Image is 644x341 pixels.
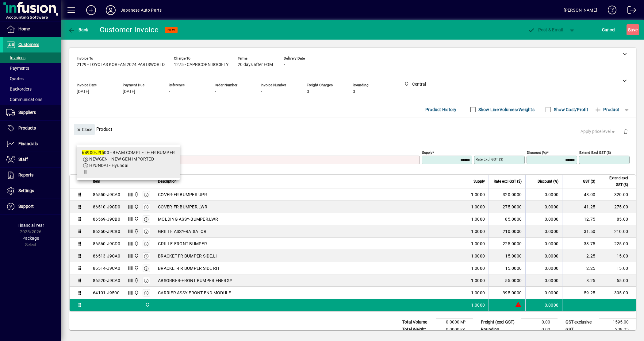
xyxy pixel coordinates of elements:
[77,147,180,178] mat-option: 64900-J9500 - BEAM COMPLETE-FR BUMPER
[158,178,177,185] span: Description
[527,150,547,155] mat-label: Discount (%)
[521,326,558,333] td: 0.00
[284,62,285,67] span: -
[599,287,636,299] td: 395.00
[525,262,562,274] td: 0.0000
[493,204,522,210] div: 275.0000
[158,265,219,271] span: BRACKET-FR BUMPER SIDE RH
[562,213,599,225] td: 12.75
[132,203,140,210] span: Central
[132,240,140,247] span: Central
[18,26,30,31] span: Home
[6,55,25,60] span: Invoices
[627,24,639,35] button: Save
[471,204,485,210] span: 1.0000
[3,52,61,63] a: Invoices
[602,25,615,35] span: Cancel
[6,97,42,102] span: Communications
[93,277,120,284] div: 86520-J9CA0
[553,107,588,113] label: Show Cost/Profit
[132,216,140,223] span: Central
[100,25,159,35] div: Customer Invoice
[524,24,566,35] button: Post & Email
[6,66,29,71] span: Payments
[422,150,432,155] mat-label: Supply
[77,62,165,67] span: 2129 - TOYOTAS KOREAN 2024 PARTSWORLD
[628,25,638,35] span: ave
[471,216,485,222] span: 1.0000
[132,253,140,259] span: Central
[562,287,599,299] td: 59.25
[158,277,232,284] span: ABSORBER-FRONT BUMPER ENERGY
[493,241,522,247] div: 225.0000
[562,238,599,250] td: 33.75
[493,265,522,271] div: 15.0000
[132,277,140,284] span: Central
[261,89,262,94] span: -
[158,192,207,198] span: COVER-FR BUMPER UPR
[167,28,175,32] span: NEW
[3,21,61,37] a: Home
[423,104,459,115] button: Product History
[471,253,485,259] span: 1.0000
[101,5,121,16] button: Profile
[562,326,599,333] td: GST
[158,253,219,259] span: BRACKET-FR BUMPER SIDE,LH
[581,128,616,135] span: Apply price level
[579,150,611,155] mat-label: Extend excl GST ($)
[158,228,206,234] span: GRILLE ASSY-RADIATOR
[6,76,24,81] span: Quotes
[562,262,599,274] td: 2.25
[132,228,140,235] span: Central
[93,228,120,234] div: 86350-J9CB0
[132,265,140,272] span: Central
[18,141,38,146] span: Financials
[68,27,88,32] span: Back
[538,27,541,32] span: P
[525,287,562,299] td: 0.0000
[525,213,562,225] td: 0.0000
[562,250,599,262] td: 2.25
[82,149,175,156] div: 00 - BEAM COMPLETE-FR BUMPER
[174,62,228,67] span: 1275 - CAPRICORN SOCIETY
[599,319,636,326] td: 1595.00
[493,253,522,259] div: 15.0000
[81,5,101,16] button: Add
[477,107,535,113] label: Show Line Volumes/Weights
[525,188,562,201] td: 0.0000
[144,302,151,308] span: Central
[436,326,473,333] td: 0.0000 Kg
[471,290,485,296] span: 1.0000
[564,5,597,15] div: [PERSON_NAME]
[562,188,599,201] td: 48.00
[61,24,95,35] app-page-header-button: Back
[307,89,309,94] span: 0
[18,157,28,162] span: Staff
[74,124,95,135] button: Close
[3,63,61,73] a: Payments
[353,89,355,94] span: 0
[471,192,485,198] span: 1.0000
[471,228,485,234] span: 1.0000
[3,152,61,167] a: Staff
[525,299,562,311] td: 0.0000
[478,326,521,333] td: Rounding
[599,188,636,201] td: 320.00
[493,216,522,222] div: 85.0000
[132,289,140,296] span: Central
[493,192,522,198] div: 320.0000
[527,27,563,32] span: ost & Email
[89,163,128,168] span: HYUNDAI - Hyundai
[89,157,154,161] span: NEWGEN - NEW GEN IMPORTED
[562,201,599,213] td: 41.25
[478,319,521,326] td: Freight (excl GST)
[3,94,61,105] a: Communications
[476,157,503,161] mat-label: Rate excl GST ($)
[158,241,207,247] span: GRILLE-FRONT BUMPER
[77,89,89,94] span: [DATE]
[578,126,619,137] button: Apply price level
[471,277,485,284] span: 1.0000
[599,274,636,287] td: 55.00
[142,164,415,171] mat-error: Required
[525,274,562,287] td: 0.0000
